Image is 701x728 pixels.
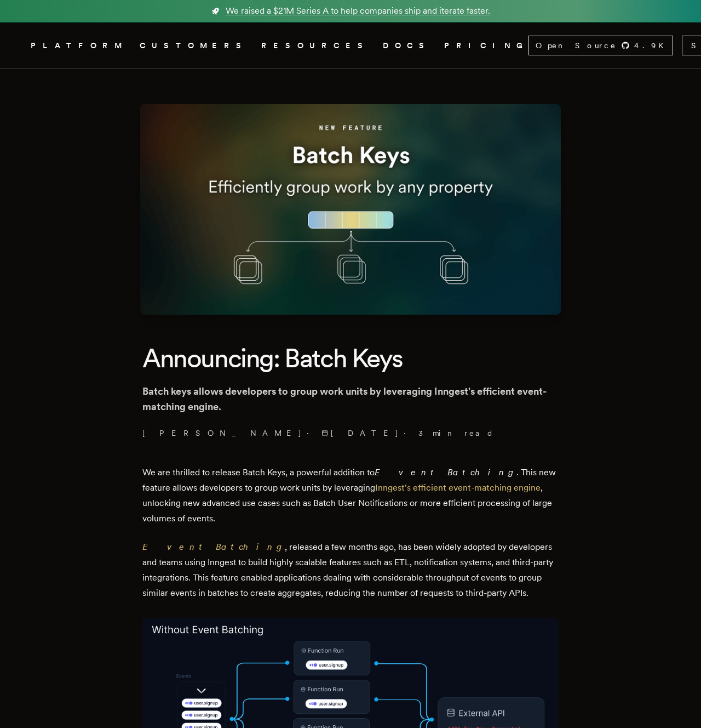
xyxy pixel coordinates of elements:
[418,428,494,439] span: 3 min read
[444,39,528,53] a: PRICING
[634,40,670,51] span: 4.9 K
[142,539,559,601] p: , released a few months ago, has been widely adopted by developers and teams using Inngest to bui...
[142,384,559,414] p: Batch keys allows developers to group work units by leveraging Inngest's efficient event-matching...
[321,428,399,439] span: [DATE]
[142,341,559,375] h1: Announcing: Batch Keys
[142,542,285,552] a: Event Batching
[383,39,431,53] a: DOCS
[142,465,559,526] p: We are thrilled to release Batch Keys, a powerful addition to . This new feature allows developer...
[375,482,541,493] a: Inngest's efficient event-matching engine
[142,428,559,439] p: · ·
[140,39,248,53] a: CUSTOMERS
[140,104,561,315] img: Featured image for Announcing: Batch Keys blog post
[226,4,490,18] span: We raised a $21M Series A to help companies ship and iterate faster.
[142,428,302,439] a: [PERSON_NAME]
[261,39,370,53] button: RESOURCES
[31,39,127,53] button: PLATFORM
[536,40,617,51] span: Open Source
[375,467,516,477] em: Event Batching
